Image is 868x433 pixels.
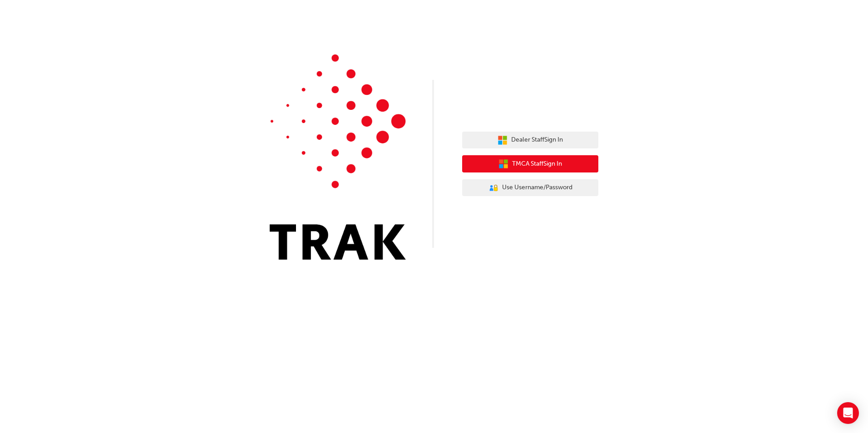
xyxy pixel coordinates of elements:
[270,54,406,260] img: Trak
[837,402,859,424] div: Open Intercom Messenger
[511,135,563,145] span: Dealer Staff Sign In
[502,182,572,193] span: Use Username/Password
[462,179,598,197] button: Use Username/Password
[462,132,598,149] button: Dealer StaffSign In
[512,159,562,169] span: TMCA Staff Sign In
[462,155,598,172] button: TMCA StaffSign In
